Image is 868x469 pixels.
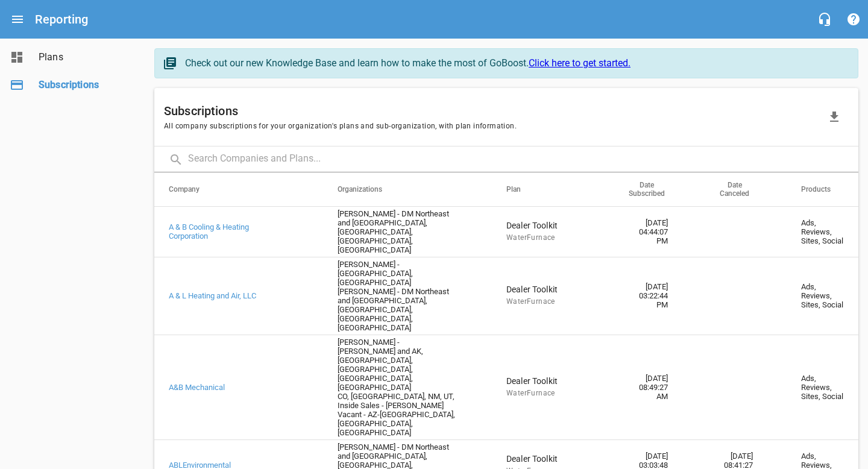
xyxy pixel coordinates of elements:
a: Click here to get started. [529,57,631,69]
span: Plans [39,50,130,65]
span: WaterFurnace [506,232,568,244]
h6: Reporting [35,10,88,29]
th: Company [154,172,323,206]
td: [DATE] 03:22:44 PM [611,257,702,335]
a: A & L Heating and Air, LLC [169,291,256,300]
span: All company subscriptions for your organization's plans and sub-organization, with plan information. [164,121,820,133]
td: [DATE] 08:49:27 AM [611,335,702,439]
a: A&B Mechanical [169,383,225,392]
td: [PERSON_NAME] - DM Northeast and [GEOGRAPHIC_DATA], [GEOGRAPHIC_DATA], [GEOGRAPHIC_DATA], [GEOGRA... [323,206,492,257]
button: Support Portal [839,5,868,34]
span: Dealer Toolkit [506,283,568,296]
span: Dealer Toolkit [506,453,568,465]
button: Open drawer [3,5,32,34]
div: Check out our new Knowledge Base and learn how to make the most of GoBoost. [185,56,846,71]
a: A & B Cooling & Heating Corporation [169,222,249,241]
span: Subscriptions [39,78,130,92]
th: Date Subscribed [611,172,702,206]
th: Plan [492,172,611,206]
td: Ads, Reviews, Sites, Social [787,206,858,257]
h6: Subscriptions [164,101,820,121]
input: Search Companies and Plans... [188,146,858,172]
th: Products [787,172,858,206]
span: Dealer Toolkit [506,219,568,232]
span: WaterFurnace [506,296,568,308]
span: WaterFurnace [506,388,568,400]
button: Live Chat [810,5,839,34]
button: Download Data [820,102,849,131]
th: Organizations [323,172,492,206]
th: Date Canceled [702,172,787,206]
td: [PERSON_NAME] - [PERSON_NAME] and AK, [GEOGRAPHIC_DATA], [GEOGRAPHIC_DATA], [GEOGRAPHIC_DATA], [G... [323,335,492,439]
td: Ads, Reviews, Sites, Social [787,257,858,335]
td: [PERSON_NAME] - [GEOGRAPHIC_DATA], [GEOGRAPHIC_DATA] [PERSON_NAME] - DM Northeast and [GEOGRAPHIC... [323,257,492,335]
td: Ads, Reviews, Sites, Social [787,335,858,439]
td: [DATE] 04:44:07 PM [611,206,702,257]
span: Dealer Toolkit [506,375,568,388]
